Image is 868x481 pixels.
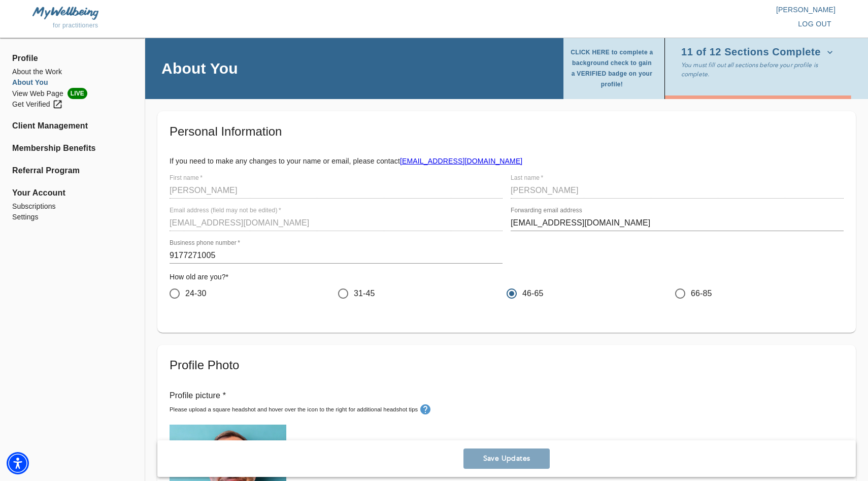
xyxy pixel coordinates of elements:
a: Subscriptions [12,201,132,212]
span: 46-65 [522,287,544,300]
a: Settings [12,212,132,222]
h6: How old are you? * [170,272,844,283]
label: Last name [511,175,543,181]
span: log out [798,18,831,30]
span: 11 of 12 Sections Complete [681,47,833,57]
a: About You [12,77,132,88]
p: You must fill out all sections before your profile is complete. [681,60,840,79]
button: log out [794,15,836,34]
label: Email address (field may not be edited) [170,208,281,214]
label: Forwarding email address [511,208,582,214]
button: tooltip [418,402,433,417]
h5: Profile Photo [170,357,844,373]
a: Client Management [12,120,132,132]
img: MyWellbeing [32,7,98,19]
h5: Personal Information [170,123,844,140]
span: 31-45 [354,287,375,300]
a: View Web PageLIVE [12,88,132,99]
a: About the Work [12,67,132,77]
label: Business phone number [170,240,240,246]
label: First name [170,175,203,181]
span: 66-85 [691,287,712,300]
p: Profile picture * [170,390,844,402]
a: Referral Program [12,165,132,177]
button: 11 of 12 Sections Complete [681,44,837,60]
li: View Web Page [12,88,132,99]
h4: About You [161,59,238,78]
button: CLICK HERE to complete a background check to gain a VERIFIED badge on your profile! [570,44,658,93]
a: Get Verified [12,99,132,110]
p: If you need to make any changes to your name or email, please contact [170,156,844,166]
div: Get Verified [12,99,63,110]
p: [PERSON_NAME] [434,5,836,15]
span: Profile [12,52,132,65]
small: Please upload a square headshot and hover over the icon to the right for additional headshot tips [170,406,418,412]
a: [EMAIL_ADDRESS][DOMAIN_NAME] [400,157,522,165]
span: CLICK HERE to complete a background check to gain a VERIFIED badge on your profile! [570,47,654,90]
div: Accessibility Menu [7,452,29,474]
span: for practitioners [53,22,98,29]
a: Membership Benefits [12,142,132,154]
span: Your Account [12,187,132,199]
span: 24-30 [185,287,207,300]
span: LIVE [68,88,87,99]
